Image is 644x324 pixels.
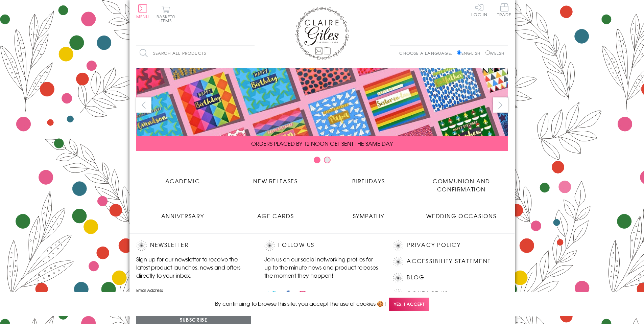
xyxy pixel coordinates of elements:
span: Communion and Confirmation [433,177,490,193]
button: Menu [136,4,149,19]
a: Trade [497,3,511,18]
label: Welsh [485,50,505,56]
button: prev [136,97,151,113]
a: Log In [471,3,487,17]
a: Sympathy [322,207,415,220]
a: Wedding Occasions [415,207,508,220]
a: Privacy Policy [407,240,460,250]
p: Choose a language: [399,50,456,56]
span: Trade [497,3,511,17]
span: Age Cards [257,212,294,220]
button: next [493,97,508,113]
a: Accessibility Statement [407,257,491,266]
span: Birthdays [352,177,385,185]
span: Menu [136,14,149,20]
input: Search all products [136,46,255,61]
a: Birthdays [322,172,415,185]
span: 0 items [160,14,175,24]
a: Blog [407,273,425,282]
button: Carousel Page 1 (Current Slide) [314,157,320,163]
p: Join us on our social networking profiles for up to the minute news and product releases the mome... [264,255,379,279]
span: Academic [165,177,200,185]
span: Wedding Occasions [426,212,496,220]
span: New Releases [253,177,297,185]
a: Anniversary [136,207,229,220]
label: English [457,50,484,56]
a: New Releases [229,172,322,185]
h2: Follow Us [264,240,379,251]
p: Sign up for our newsletter to receive the latest product launches, news and offers directly to yo... [136,255,251,279]
span: ORDERS PLACED BY 12 NOON GET SENT THE SAME DAY [251,139,393,147]
button: Carousel Page 2 [324,157,331,163]
a: Academic [136,172,229,185]
a: Contact Us [407,289,448,298]
a: Age Cards [229,207,322,220]
label: Email Address [136,287,251,293]
span: Anniversary [161,212,204,220]
img: Claire Giles Greetings Cards [295,7,349,60]
button: Basket0 items [157,5,175,23]
input: English [457,50,461,55]
input: Welsh [485,50,490,55]
span: Sympathy [353,212,384,220]
span: Yes, I accept [389,298,429,311]
h2: Newsletter [136,240,251,251]
a: Communion and Confirmation [415,172,508,193]
input: Search [248,46,255,61]
div: Carousel Pagination [136,156,508,167]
